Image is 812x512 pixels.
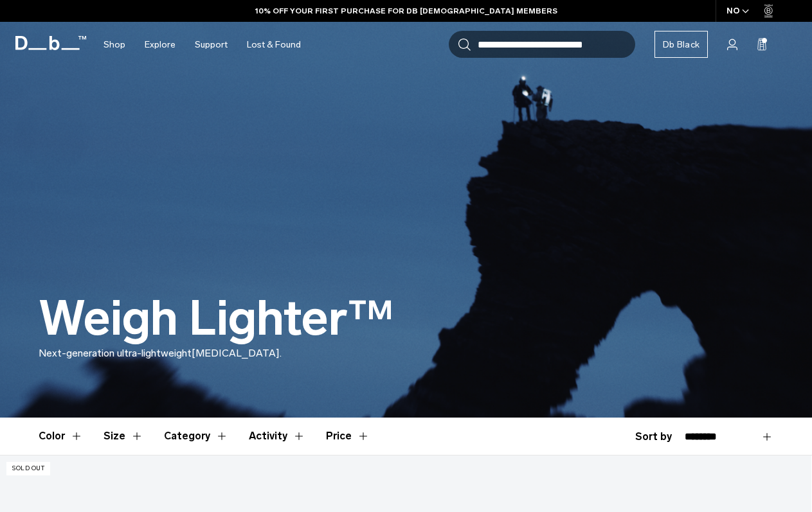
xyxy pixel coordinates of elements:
[164,418,228,455] button: Toggle Filter
[104,22,125,67] a: Shop
[94,22,311,67] nav: Main Navigation
[6,462,50,475] p: Sold Out
[654,31,708,58] a: Db Black
[255,5,557,17] a: 10% OFF YOUR FIRST PURCHASE FOR DB [DEMOGRAPHIC_DATA] MEMBERS
[39,292,394,346] h1: Weigh Lighter™
[195,22,228,67] a: Support
[39,347,192,359] span: Next-generation ultra-lightweight
[249,418,305,455] button: Toggle Filter
[145,22,176,67] a: Explore
[104,418,143,455] button: Toggle Filter
[247,22,301,67] a: Lost & Found
[39,418,83,455] button: Toggle Filter
[326,418,370,455] button: Toggle Price
[192,347,282,359] span: [MEDICAL_DATA].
